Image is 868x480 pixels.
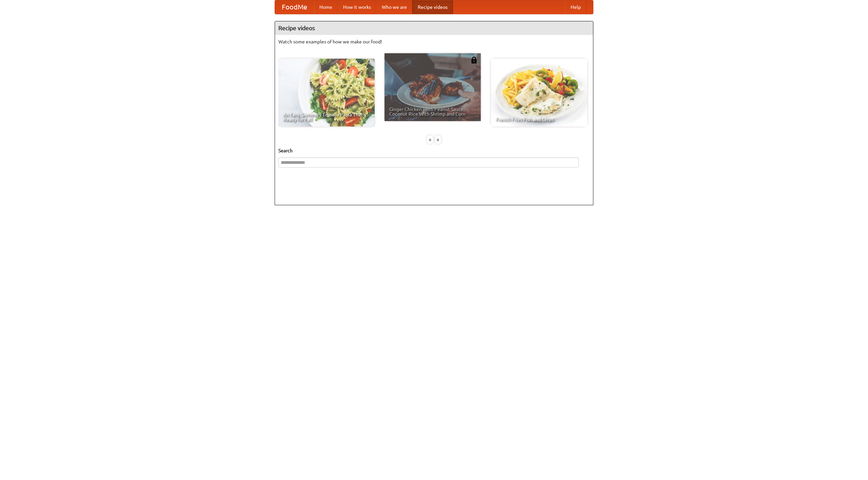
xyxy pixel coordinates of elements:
[338,0,376,14] a: How it works
[491,59,587,127] a: French Fries Fish and Chips
[275,0,314,14] a: FoodMe
[275,21,593,35] h4: Recipe videos
[471,57,477,63] img: 483408.png
[565,0,586,14] a: Help
[278,147,590,154] h5: Search
[496,117,583,122] span: French Fries Fish and Chips
[278,59,375,127] a: An Easy, Summery Tomato Pasta That's Ready for Fall
[427,135,433,144] div: «
[314,0,338,14] a: Home
[376,0,412,14] a: Who we are
[435,135,441,144] div: »
[412,0,453,14] a: Recipe videos
[283,112,370,122] span: An Easy, Summery Tomato Pasta That's Ready for Fall
[278,38,590,45] p: Watch some examples of how we make our food!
